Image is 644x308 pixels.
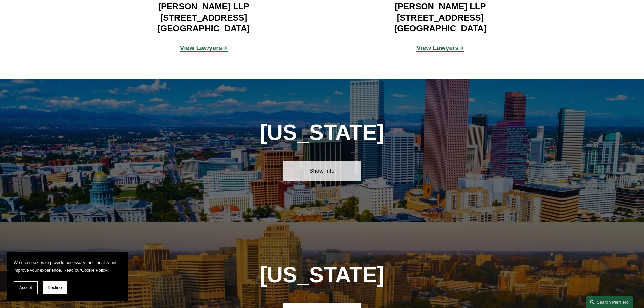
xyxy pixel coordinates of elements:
strong: View Lawyers [180,44,222,51]
h4: [PERSON_NAME] LLP [STREET_ADDRESS] [GEOGRAPHIC_DATA] [105,1,302,34]
strong: View Lawyers [416,44,459,51]
a: Show Info [283,161,361,181]
span: Accept [19,285,32,290]
a: Search this site [586,296,633,308]
h1: [US_STATE] [223,263,421,287]
span: Decline [48,285,62,290]
section: Cookie banner [7,252,128,301]
a: Cookie Policy [81,268,107,273]
a: View Lawyers➔ [180,44,228,51]
button: Decline [43,281,67,294]
button: Accept [14,281,38,294]
a: View Lawyers➔ [416,44,464,51]
h1: [US_STATE] [223,120,421,145]
span: ➔ [416,44,464,51]
p: We use cookies to provide necessary functionality and improve your experience. Read our . [14,259,122,274]
span: ➔ [180,44,228,51]
h4: [PERSON_NAME] LLP [STREET_ADDRESS] [GEOGRAPHIC_DATA] [342,1,539,34]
